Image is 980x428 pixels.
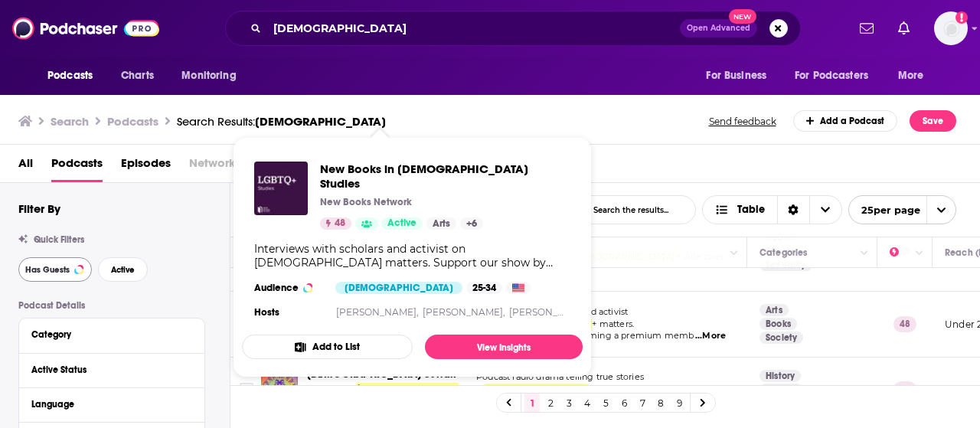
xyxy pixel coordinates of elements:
p: 47 [893,381,916,397]
h2: Filter By [18,201,60,216]
svg: Add a profile image [955,11,968,24]
button: open menu [171,61,256,90]
button: Active Status [31,360,192,379]
p: New Books Network [320,196,412,208]
a: 6 [616,394,632,412]
a: Search Results:[DEMOGRAPHIC_DATA] [177,114,386,129]
button: Has Guests [18,257,92,282]
button: Column Actions [725,244,743,263]
button: open menu [695,61,786,90]
div: Sort Direction [777,196,809,224]
a: Arts [426,217,456,230]
h3: Podcasts [107,114,158,129]
button: Language [31,394,192,413]
span: 25 per page [849,198,920,222]
a: Active [381,217,423,230]
a: 3 [561,394,577,412]
p: 48 [893,316,916,332]
button: Choose View [702,195,842,224]
button: Column Actions [910,244,929,263]
span: 48 [335,216,345,231]
button: Category [31,325,192,344]
span: Active [387,216,416,231]
span: [DEMOGRAPHIC_DATA] [255,114,386,129]
a: [PERSON_NAME], [336,306,419,318]
img: User Profile [934,11,968,45]
a: 8 [653,394,668,412]
span: For Business [706,65,766,87]
span: + history [589,384,625,394]
a: View Insights [425,335,583,359]
p: Podcast Details [18,300,205,311]
a: 7 [635,394,650,412]
button: open menu [37,61,113,90]
span: Podcasts [47,65,93,87]
div: Active Status [31,364,182,375]
a: All [18,151,33,182]
a: Society [759,332,803,344]
input: Search podcasts, credits, & more... [267,16,680,41]
div: 25-34 [466,282,502,294]
h3: Search [51,114,89,129]
a: New Books in LGBTQ+ Studies [320,162,570,191]
a: Arts [759,304,789,316]
div: Language [31,399,182,410]
span: Logged in as SarahShc [934,11,968,45]
a: Charts [111,61,163,90]
span: ...More [695,330,726,342]
button: Open AdvancedNew [680,19,757,38]
div: Power Score [890,243,911,262]
button: open menu [887,61,943,90]
span: Podcast radio drama telling true stories in [476,371,644,394]
a: [PERSON_NAME], [423,306,505,318]
a: Episodes [121,151,171,182]
div: Interviews with scholars and activist on [DEMOGRAPHIC_DATA] matters. Support our show by becoming... [254,242,570,270]
img: New Books in LGBTQ+ Studies [254,162,308,215]
a: +6 [460,217,483,230]
a: Podcasts [51,151,103,182]
a: Society [759,384,803,396]
a: Show notifications dropdown [892,15,916,41]
span: Has Guests [25,266,70,274]
button: Add to List [242,335,413,359]
button: open menu [785,61,890,90]
button: Send feedback [704,115,781,128]
button: open menu [848,195,956,224]
a: 5 [598,394,613,412]
span: More [898,65,924,87]
a: 9 [671,394,687,412]
a: 4 [580,394,595,412]
a: 1 [524,394,540,412]
div: Categories [759,243,807,262]
span: Networks [189,151,240,182]
button: Active [98,257,148,282]
button: Save [910,110,956,132]
a: Books [759,318,797,330]
span: Active [111,266,135,274]
span: New [729,9,756,24]
span: + matters. [592,319,634,329]
h4: Hosts [254,306,279,319]
h3: Audience [254,282,323,294]
button: Column Actions [855,244,874,263]
span: Open Advanced [687,25,750,32]
a: History [759,370,801,382]
div: Search podcasts, credits, & more... [225,11,801,46]
div: [DEMOGRAPHIC_DATA] [335,282,462,294]
span: Monitoring [181,65,236,87]
a: Add a Podcast [793,110,898,132]
a: 2 [543,394,558,412]
button: Show profile menu [934,11,968,45]
a: Show notifications dropdown [854,15,880,41]
span: Table [737,204,765,215]
img: Podchaser - Follow, Share and Rate Podcasts [12,14,159,43]
a: 48 [320,217,351,230]
div: Search Results: [177,114,386,129]
span: New Books in [DEMOGRAPHIC_DATA] Studies [320,162,570,191]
